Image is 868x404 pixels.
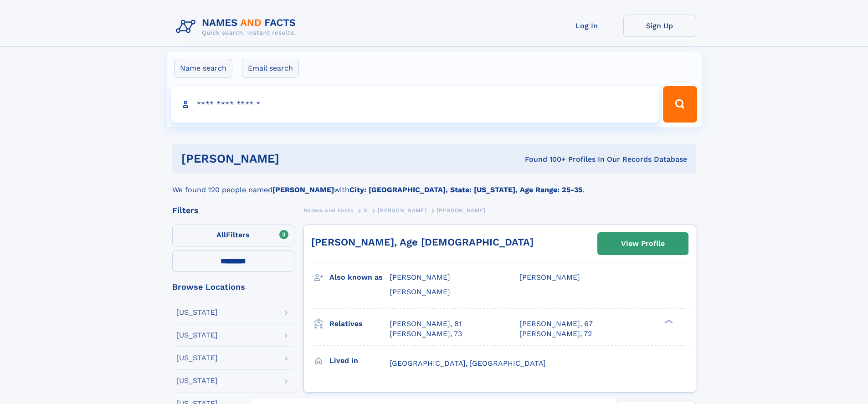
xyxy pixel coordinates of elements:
[550,15,623,37] a: Log In
[390,273,450,281] span: [PERSON_NAME]
[172,206,294,215] div: Filters
[390,319,462,329] a: [PERSON_NAME], 81
[176,332,218,339] div: [US_STATE]
[378,207,426,214] span: [PERSON_NAME]
[329,316,390,332] h3: Relatives
[390,287,450,296] span: [PERSON_NAME]
[216,230,226,239] span: All
[390,329,462,339] a: [PERSON_NAME], 73
[303,205,354,216] a: Names and Facts
[172,174,696,195] div: We found 120 people named with .
[663,86,697,123] button: Search Button
[663,318,673,324] div: ❯
[329,270,390,285] h3: Also known as
[519,329,592,339] a: [PERSON_NAME], 72
[176,377,218,384] div: [US_STATE]
[181,153,402,164] h1: [PERSON_NAME]
[437,207,486,214] span: [PERSON_NAME]
[329,353,390,368] h3: Lived in
[623,15,696,37] a: Sign Up
[172,15,303,39] img: Logo Names and Facts
[242,59,299,78] label: Email search
[519,319,593,329] a: [PERSON_NAME], 67
[176,309,218,316] div: [US_STATE]
[172,283,294,291] div: Browse Locations
[272,185,334,194] b: [PERSON_NAME]
[390,359,546,368] span: [GEOGRAPHIC_DATA], [GEOGRAPHIC_DATA]
[172,225,294,246] label: Filters
[598,233,688,255] a: View Profile
[364,205,368,216] a: S
[311,236,534,248] a: [PERSON_NAME], Age [DEMOGRAPHIC_DATA]
[349,185,582,194] b: City: [GEOGRAPHIC_DATA], State: [US_STATE], Age Range: 25-35
[174,59,232,78] label: Name search
[171,86,659,123] input: search input
[378,205,426,216] a: [PERSON_NAME]
[519,273,580,281] span: [PERSON_NAME]
[176,354,218,362] div: [US_STATE]
[402,154,687,164] div: Found 100+ Profiles In Our Records Database
[621,233,665,254] div: View Profile
[364,207,368,214] span: S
